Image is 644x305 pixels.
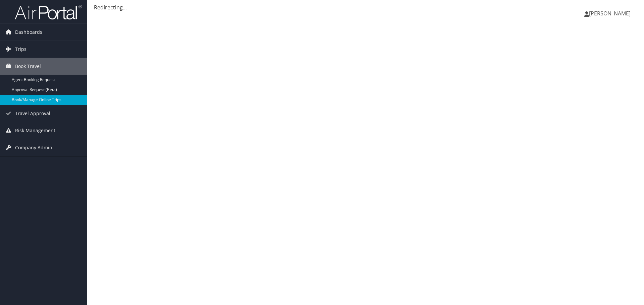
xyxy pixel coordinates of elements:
[15,41,26,58] span: Trips
[584,3,637,23] a: [PERSON_NAME]
[589,10,631,17] span: [PERSON_NAME]
[15,4,82,20] img: airportal-logo.png
[15,105,50,122] span: Travel Approval
[15,58,41,75] span: Book Travel
[15,24,42,41] span: Dashboards
[94,3,637,11] div: Redirecting...
[15,122,55,139] span: Risk Management
[15,139,52,156] span: Company Admin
